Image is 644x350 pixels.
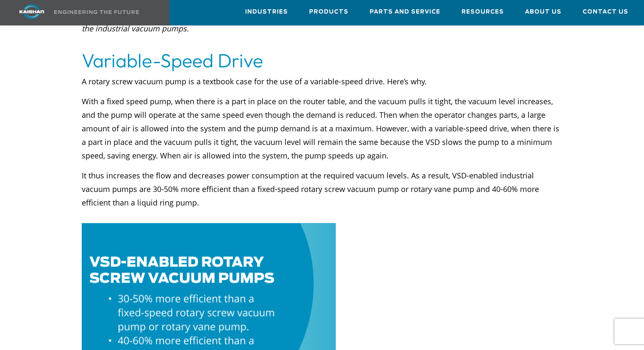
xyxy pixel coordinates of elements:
p: A rotary screw vacuum pump is a textbook case for the use of a variable-speed drive. Here’s why. [82,75,562,88]
span: Industries [245,7,288,17]
a: Industries [245,0,288,23]
h2: Variable-Speed Drive [82,49,562,72]
span: Parts and Service [370,7,440,17]
span: Contact Us [583,7,628,17]
a: Products [309,0,348,23]
span: Resources [462,7,504,17]
img: Engineering the future [54,10,139,14]
a: About Us [525,0,561,23]
p: It thus increases the flow and decreases power consumption at the required vacuum levels. As a re... [82,169,562,223]
a: Resources [462,0,504,23]
a: Contact Us [583,0,628,23]
p: With a fixed speed pump, when there is a part in place on the router table, and the vacuum pulls ... [82,94,562,162]
span: About Us [525,7,561,17]
span: Products [309,7,348,17]
a: Parts and Service [370,0,440,23]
